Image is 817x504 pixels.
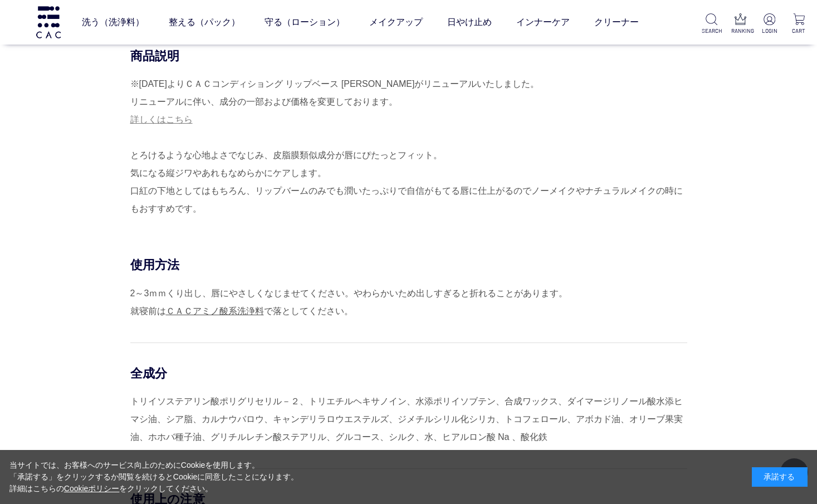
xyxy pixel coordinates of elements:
div: 使用方法 [130,257,687,273]
a: RANKING [731,13,750,35]
a: 洗う（洗浄料） [82,7,144,38]
a: 守る（ローション） [265,7,345,38]
div: 承諾する [752,467,808,487]
a: Cookieポリシー [64,484,120,493]
div: 当サイトでは、お客様へのサービス向上のためにCookieを使用します。 「承諾する」をクリックするか閲覧を続けるとCookieに同意したことになります。 詳細はこちらの をクリックしてください。 [9,459,299,495]
p: LOGIN [760,27,779,35]
a: 整える（パック） [169,7,240,38]
div: 2～3ｍｍくり出し、唇にやさしくなじませてください。やわらかいため出しすぎると折れることがあります。 就寝前は で落としてください。 [130,285,687,320]
a: SEARCH [702,13,721,35]
div: 全成分 [130,365,687,381]
a: 日やけ止め [447,7,492,38]
a: LOGIN [760,13,779,35]
p: CART [789,27,808,35]
a: 詳しくはこちら [130,115,193,124]
a: クリーナー [594,7,639,38]
a: CART [789,13,808,35]
a: ＣＡＣアミノ酸系洗浄料 [166,306,264,316]
p: SEARCH [702,27,721,35]
a: インナーケア [516,7,570,38]
img: logo [35,6,62,38]
div: ※[DATE]よりＣＡＣコンディショング リップベース [PERSON_NAME]がリニューアルいたしました。 リニューアルに伴い、成分の一部および価格を変更しております。 とろけるような心地よ... [130,75,687,218]
p: RANKING [731,27,750,35]
a: メイクアップ [369,7,423,38]
div: トリイソステアリン酸ポリグリセリル－２、トリエチルヘキサノイン、水添ポリイソブテン、合成ワックス、ダイマージリノール酸水添ヒマシ油、シア脂、カルナウバロウ、キャンデリラロウエステルズ、ジメチルシ... [130,393,687,446]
